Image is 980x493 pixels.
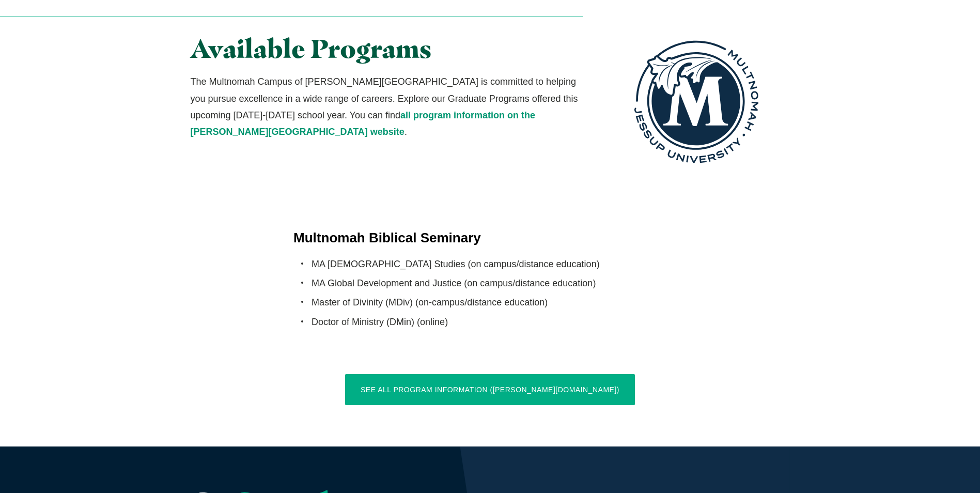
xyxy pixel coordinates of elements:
h2: Available Programs [191,35,584,63]
li: Doctor of Ministry (DMin) (online) [312,314,687,330]
li: MA Global Development and Justice (on campus/distance education) [312,275,687,291]
h4: Multnomah Biblical Seminary [293,228,687,247]
li: MA [DEMOGRAPHIC_DATA] Studies (on campus/distance education) [312,256,687,272]
a: See All Program Information ([PERSON_NAME][DOMAIN_NAME]) [345,374,635,405]
li: Master of Divinity (MDiv) (on-campus/distance education) [312,294,687,311]
p: The Multnomah Campus of [PERSON_NAME][GEOGRAPHIC_DATA] is committed to helping you pursue excelle... [191,73,584,141]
